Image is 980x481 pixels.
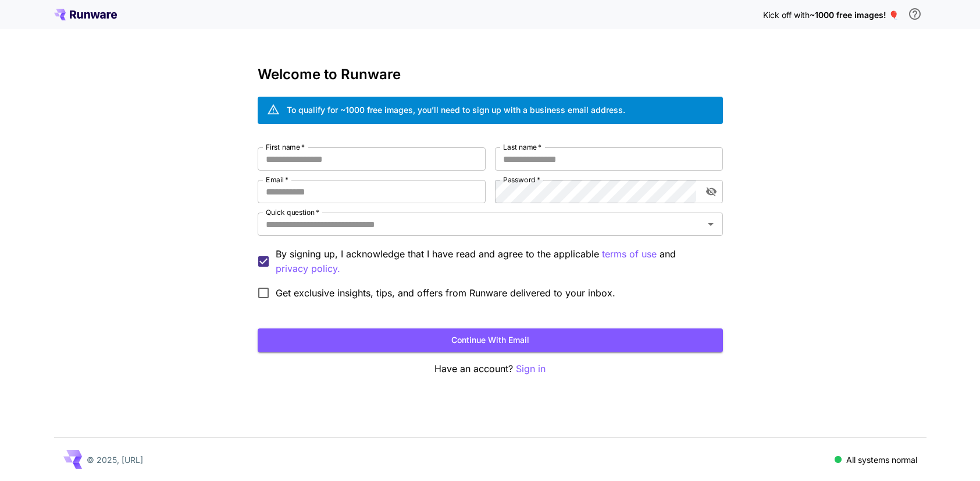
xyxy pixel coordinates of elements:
p: terms of use [602,247,657,261]
h3: Welcome to Runware [258,66,723,83]
span: Get exclusive insights, tips, and offers from Runware delivered to your inbox. [276,286,615,300]
button: In order to qualify for free credit, you need to sign up with a business email address and click ... [903,2,926,26]
button: toggle password visibility [701,181,722,202]
button: Open [703,216,719,232]
span: Kick off with [763,10,810,20]
label: Email [266,175,288,185]
p: By signing up, I acknowledge that I have read and agree to the applicable and [276,247,714,276]
p: © 2025, [URL] [87,454,143,466]
p: All systems normal [846,454,917,466]
button: Continue with email [258,328,723,352]
label: Quick question [266,207,319,217]
button: Sign in [516,362,546,376]
label: Password [503,175,540,185]
button: By signing up, I acknowledge that I have read and agree to the applicable terms of use and [276,261,340,276]
label: Last name [503,142,541,152]
p: Have an account? [258,362,723,376]
button: By signing up, I acknowledge that I have read and agree to the applicable and privacy policy. [602,247,657,261]
p: privacy policy. [276,261,340,276]
div: To qualify for ~1000 free images, you’ll need to sign up with a business email address. [287,104,625,116]
span: ~1000 free images! 🎈 [810,10,899,20]
label: First name [266,142,305,152]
